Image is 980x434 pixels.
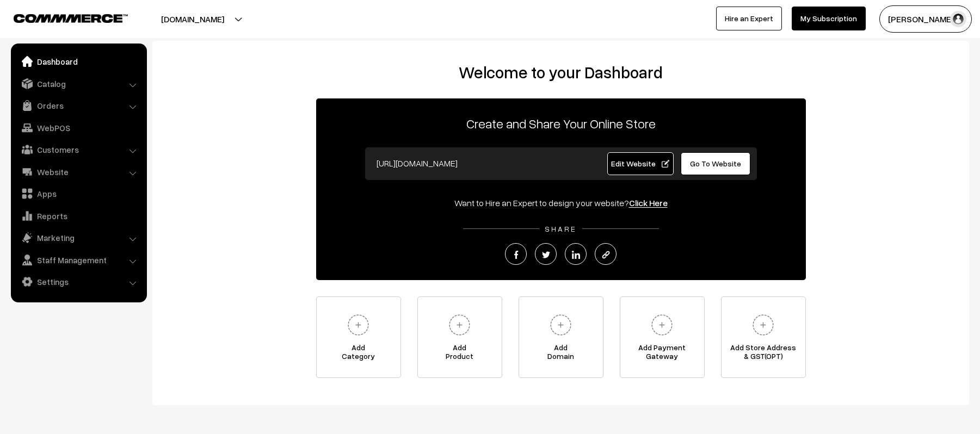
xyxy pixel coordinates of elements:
a: COMMMERCE [14,11,109,24]
a: AddDomain [519,296,603,378]
a: Staff Management [14,250,143,270]
a: Orders [14,96,143,115]
a: Catalog [14,74,143,94]
img: plus.svg [546,310,576,340]
a: Marketing [14,228,143,247]
img: plus.svg [445,310,474,340]
a: Add PaymentGateway [620,296,705,378]
span: Edit Website [611,159,669,168]
img: plus.svg [647,310,677,340]
a: Dashboard [14,52,143,71]
button: [DOMAIN_NAME] [123,5,262,33]
a: Apps [14,184,143,203]
a: AddCategory [316,296,401,378]
span: Add Payment Gateway [620,343,704,365]
p: Create and Share Your Online Store [316,114,806,133]
a: WebPOS [14,118,143,138]
a: Click Here [629,197,668,208]
a: Add Store Address& GST(OPT) [721,296,806,378]
button: [PERSON_NAME] [879,5,972,33]
h2: Welcome to your Dashboard [163,63,958,82]
a: AddProduct [417,296,502,378]
span: Add Product [418,343,502,365]
a: Go To Website [681,152,751,175]
span: Add Domain [519,343,603,365]
img: user [950,11,966,27]
a: My Subscription [792,7,866,30]
a: Settings [14,272,143,292]
span: Go To Website [690,159,741,168]
img: COMMMERCE [14,14,128,22]
a: Hire an Expert [716,7,782,30]
a: Reports [14,206,143,226]
span: SHARE [539,224,582,233]
span: Add Category [317,343,400,365]
img: plus.svg [343,310,373,340]
div: Want to Hire an Expert to design your website? [316,196,806,209]
a: Website [14,162,143,182]
a: Edit Website [607,152,674,175]
span: Add Store Address & GST(OPT) [722,343,805,365]
img: plus.svg [748,310,778,340]
a: Customers [14,140,143,159]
